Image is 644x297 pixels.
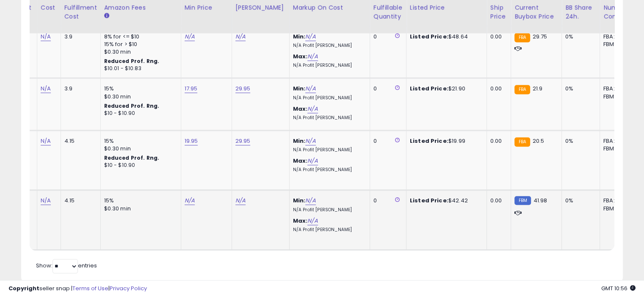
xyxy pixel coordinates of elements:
b: Listed Price: [410,84,448,93]
b: Min: [293,33,306,41]
div: 0 [373,197,400,204]
div: Fulfillment Cost [64,3,97,21]
a: N/A [307,217,318,225]
div: Fulfillable Quantity [373,3,403,21]
div: 0.00 [490,197,504,204]
div: $0.30 min [104,48,174,56]
small: FBA [514,137,530,147]
div: Cost [41,3,57,12]
div: BB Share 24h. [565,3,596,21]
b: Min: [293,137,306,145]
small: FBA [514,85,530,94]
p: N/A Profit [PERSON_NAME] [293,43,363,49]
div: 15% for > $10 [104,41,174,48]
div: 0% [565,197,593,204]
small: FBM [514,196,531,205]
b: Max: [293,52,308,60]
a: N/A [235,196,246,205]
div: Amazon Fees [104,3,177,12]
div: $10 - $10.90 [104,162,174,169]
div: 0 [373,137,400,145]
div: $0.30 min [104,93,174,101]
a: Privacy Policy [110,284,147,292]
small: Amazon Fees. [104,12,109,20]
span: Show: entries [36,262,97,270]
div: $10.01 - $10.83 [104,65,174,72]
div: $48.64 [410,33,480,41]
p: N/A Profit [PERSON_NAME] [293,95,363,101]
a: N/A [305,84,315,93]
a: N/A [235,33,246,41]
div: seller snap | | [8,285,147,293]
div: FBM: 1 [603,205,631,213]
b: Min: [293,196,306,204]
b: Max: [293,217,308,225]
a: 17.95 [185,84,198,93]
a: Terms of Use [72,284,108,292]
div: 3.9 [64,33,94,41]
div: Num of Comp. [603,3,634,21]
div: $10 - $10.90 [104,110,174,117]
a: 29.95 [235,137,251,145]
div: FBA: 2 [603,85,631,93]
a: N/A [41,84,51,93]
p: N/A Profit [PERSON_NAME] [293,207,363,213]
b: Listed Price: [410,196,448,204]
a: N/A [307,105,318,113]
p: N/A Profit [PERSON_NAME] [293,227,363,233]
div: 0 [373,85,400,93]
a: N/A [305,196,315,205]
div: 15% [104,137,174,145]
div: $19.99 [410,137,480,145]
b: Max: [293,105,308,113]
a: N/A [185,33,195,41]
div: 4.15 [64,137,94,145]
div: Markup on Cost [293,3,366,12]
a: N/A [41,137,51,145]
div: FBA: 0 [603,197,631,204]
div: FBM: 6 [603,145,631,153]
div: $0.30 min [104,145,174,153]
div: Current Buybox Price [514,3,558,21]
div: 4.15 [64,197,94,204]
div: 0.00 [490,33,504,41]
a: 29.95 [235,84,251,93]
a: N/A [41,33,51,41]
a: N/A [305,137,315,145]
div: 15% [104,197,174,204]
div: $42.42 [410,197,480,204]
span: 21.9 [532,84,542,93]
div: FBA: 3 [603,137,631,145]
a: N/A [41,196,51,205]
p: N/A Profit [PERSON_NAME] [293,115,363,121]
div: 0% [565,137,593,145]
div: 0 [373,33,400,41]
div: FBA: 3 [603,33,631,41]
div: 8% for <= $10 [104,33,174,41]
div: $21.90 [410,85,480,93]
small: FBA [514,33,530,42]
a: N/A [305,33,315,41]
div: 0% [565,85,593,93]
b: Listed Price: [410,137,448,145]
b: Reduced Prof. Rng. [104,102,160,109]
a: N/A [307,52,318,61]
span: 20.5 [532,137,544,145]
div: $0.30 min [104,205,174,213]
b: Reduced Prof. Rng. [104,154,160,161]
b: Listed Price: [410,33,448,41]
a: 19.95 [185,137,198,145]
span: 2025-08-14 10:56 GMT [601,284,636,292]
strong: Copyright [8,284,39,292]
div: FBM: 1 [603,41,631,48]
b: Max: [293,157,308,165]
div: 3.9 [64,85,94,93]
div: Ship Price [490,3,507,21]
div: Min Price [185,3,228,12]
div: [PERSON_NAME] [235,3,286,12]
span: 41.98 [533,196,547,204]
div: FBM: 0 [603,93,631,101]
p: N/A Profit [PERSON_NAME] [293,63,363,68]
p: N/A Profit [PERSON_NAME] [293,167,363,173]
a: N/A [307,157,318,165]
